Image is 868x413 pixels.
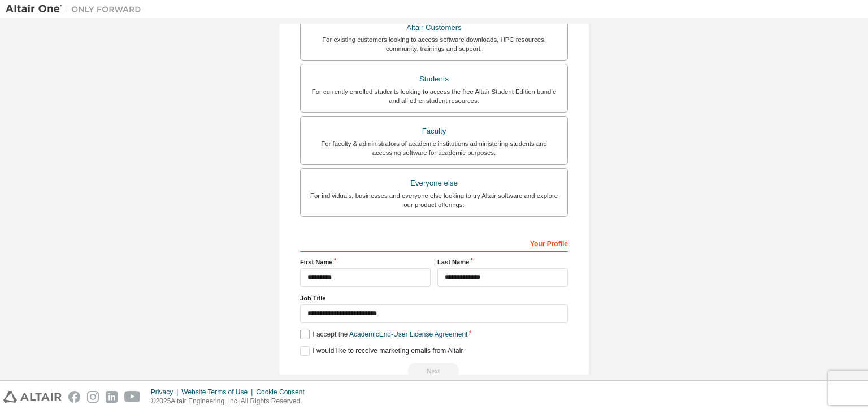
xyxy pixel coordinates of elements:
[106,391,118,403] img: linkedin.svg
[300,257,431,266] label: First Name
[349,330,467,338] a: Academic End-User License Agreement
[151,397,311,406] p: © 2025 Altair Engineering, Inc. All Rights Reserved.
[6,3,147,15] img: Altair One
[68,391,80,403] img: facebook.svg
[307,35,561,53] div: For existing customers looking to access software downloads, HPC resources, community, trainings ...
[307,71,561,87] div: Students
[307,139,561,157] div: For faculty & administrators of academic institutions administering students and accessing softwa...
[300,294,568,303] label: Job Title
[437,257,568,266] label: Last Name
[181,388,256,397] div: Website Terms of Use
[307,20,561,36] div: Altair Customers
[256,388,311,397] div: Cookie Consent
[300,346,463,356] label: I would like to receive marketing emails from Altair
[300,363,568,380] div: Read and acccept EULA to continue
[3,391,62,403] img: altair_logo.svg
[307,191,561,209] div: For individuals, businesses and everyone else looking to try Altair software and explore our prod...
[151,388,181,397] div: Privacy
[307,175,561,191] div: Everyone else
[307,123,561,139] div: Faculty
[300,234,568,252] div: Your Profile
[87,391,99,403] img: instagram.svg
[300,330,467,339] label: I accept the
[307,87,561,105] div: For currently enrolled students looking to access the free Altair Student Edition bundle and all ...
[124,391,141,403] img: youtube.svg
